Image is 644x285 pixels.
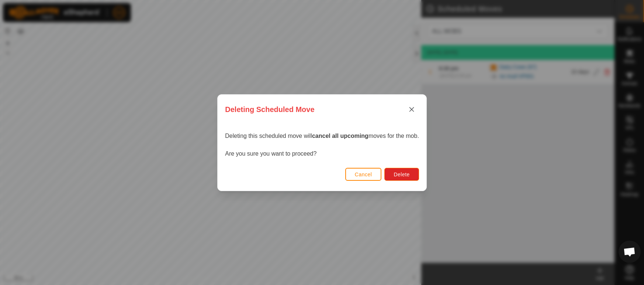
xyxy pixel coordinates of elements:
p: Are you sure you want to proceed? [225,149,419,158]
button: Delete [384,168,419,181]
span: Delete [394,172,409,177]
strong: cancel all upcoming [312,133,368,139]
div: Open chat [619,241,641,263]
button: Cancel [345,168,382,181]
span: Cancel [355,172,372,177]
span: Deleting Scheduled Move [225,104,314,115]
p: Deleting this scheduled move will moves for the mob. [225,132,419,140]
